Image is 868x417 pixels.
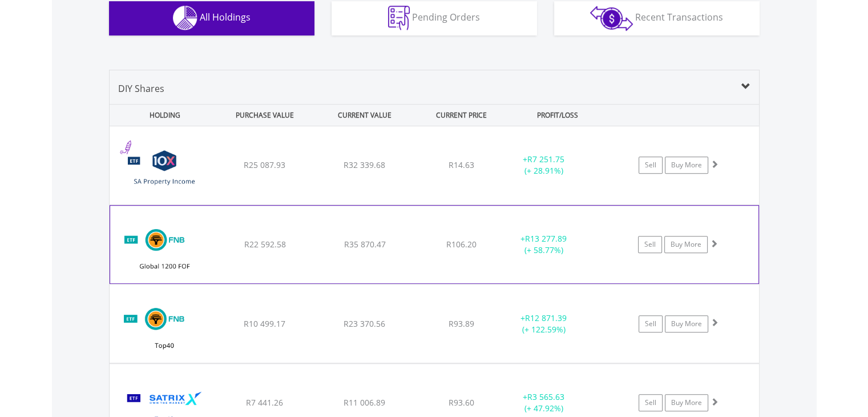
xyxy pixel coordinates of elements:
span: R106.20 [446,239,477,250]
span: R23 370.56 [344,318,385,329]
div: PURCHASE VALUE [216,105,314,126]
button: All Holdings [109,1,314,35]
a: Buy More [665,157,708,174]
span: R25 087.93 [244,159,285,170]
div: PROFIT/LOSS [509,105,607,126]
span: DIY Shares [118,82,164,95]
div: + (+ 28.91%) [501,154,587,177]
div: + (+ 47.92%) [501,391,587,414]
a: Sell [639,157,663,174]
span: Recent Transactions [635,11,723,23]
span: R10 499.17 [244,318,285,329]
img: pending_instructions-wht.png [388,6,410,30]
a: Buy More [664,236,708,253]
button: Pending Orders [332,1,537,35]
span: All Holdings [200,11,251,23]
a: Sell [639,315,663,332]
span: R22 592.58 [244,239,285,250]
span: R32 339.68 [344,159,385,170]
img: TFSA.FNBEQF.png [116,220,214,280]
span: R35 870.47 [344,239,385,250]
img: TFSA.CSPROP.png [115,141,213,202]
img: TFSA.FNBT40.png [115,299,213,360]
a: Buy More [665,394,708,411]
div: + (+ 122.59%) [501,312,587,335]
div: CURRENT PRICE [415,105,506,126]
span: R7 441.26 [246,397,283,408]
img: holdings-wht.png [173,6,197,30]
a: Sell [638,236,662,253]
span: R14.63 [449,159,474,170]
img: transactions-zar-wht.png [590,6,633,31]
span: R11 006.89 [344,397,385,408]
span: R93.89 [449,318,474,329]
span: R12 871.39 [525,312,567,323]
span: R93.60 [449,397,474,408]
div: + (+ 58.77%) [500,233,586,256]
div: CURRENT VALUE [316,105,414,126]
button: Recent Transactions [554,1,760,35]
span: R7 251.75 [527,154,564,165]
div: HOLDING [110,105,214,126]
span: R3 565.63 [527,391,564,402]
span: Pending Orders [412,11,480,23]
a: Buy More [665,315,708,332]
span: R13 277.89 [525,233,567,244]
a: Sell [639,394,663,411]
